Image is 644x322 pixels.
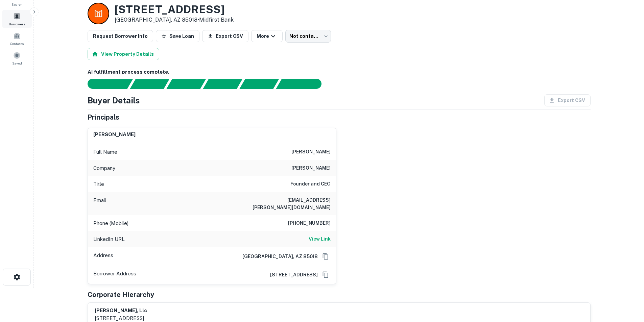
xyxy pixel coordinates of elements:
[88,112,119,122] h5: Principals
[288,219,331,227] h6: [PHONE_NUMBER]
[88,94,140,106] h4: Buyer Details
[93,219,128,227] p: Phone (Mobile)
[291,148,331,156] h6: [PERSON_NAME]
[276,79,330,89] div: AI fulfillment process complete.
[156,30,199,42] button: Save Loan
[202,30,248,42] button: Export CSV
[11,2,23,7] span: Search
[95,307,147,315] h6: [PERSON_NAME], llc
[115,3,234,16] h3: [STREET_ADDRESS]
[203,79,242,89] div: Principals found, AI now looking for contact information...
[290,180,331,188] h6: Founder and CEO
[2,10,32,28] a: Borrowers
[93,131,136,139] h6: [PERSON_NAME]
[309,235,331,243] a: View Link
[93,270,136,280] p: Borrower Address
[265,271,318,278] a: [STREET_ADDRESS]
[291,164,331,172] h6: [PERSON_NAME]
[93,164,115,172] p: Company
[115,16,234,24] p: [GEOGRAPHIC_DATA], AZ 85018 •
[251,30,283,42] button: More
[88,68,591,76] h6: AI fulfillment process complete.
[2,49,32,67] a: Saved
[10,41,24,46] span: Contacts
[237,253,318,260] h6: [GEOGRAPHIC_DATA], AZ 85018
[79,79,130,89] div: Sending borrower request to AI...
[166,79,206,89] div: Documents found, AI parsing details...
[12,60,22,66] span: Saved
[285,30,331,43] div: Not contacted
[249,196,331,211] h6: [EMAIL_ADDRESS][PERSON_NAME][DOMAIN_NAME]
[93,251,113,262] p: Address
[610,268,644,300] iframe: Chat Widget
[88,290,154,300] h5: Corporate Hierarchy
[88,30,153,42] button: Request Borrower Info
[93,180,104,188] p: Title
[93,196,106,211] p: Email
[2,29,32,48] a: Contacts
[130,79,169,89] div: Your request is received and processing...
[93,235,125,243] p: LinkedIn URL
[239,79,279,89] div: Principals found, still searching for contact information. This may take time...
[9,21,25,27] span: Borrowers
[93,148,117,156] p: Full Name
[320,270,331,280] button: Copy Address
[309,235,331,243] h6: View Link
[320,251,331,262] button: Copy Address
[199,17,234,23] a: Midfirst Bank
[88,48,159,60] button: View Property Details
